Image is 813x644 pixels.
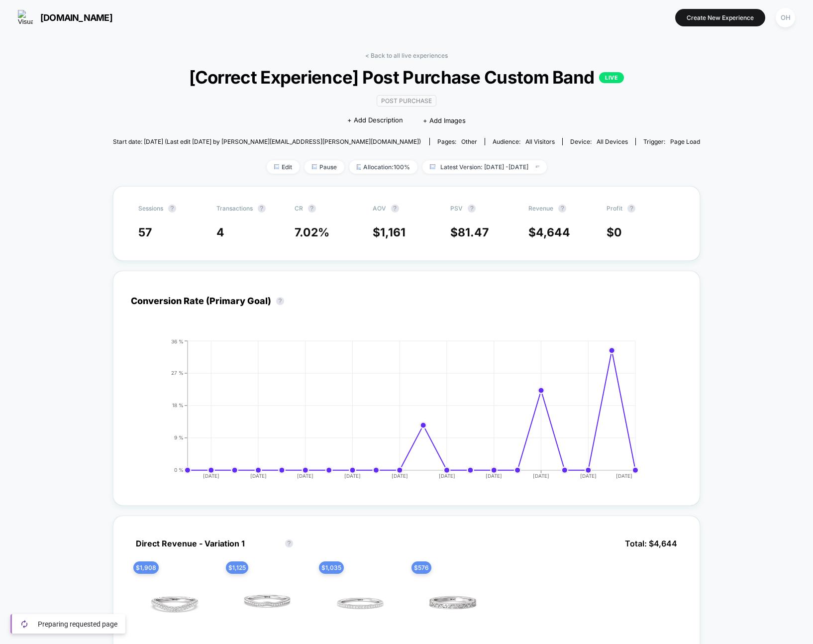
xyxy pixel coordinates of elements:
[458,225,489,239] span: 81.47
[607,225,622,239] span: $
[349,160,417,174] span: Allocation: 100%
[325,568,395,638] img: Fine Line Hidden Halo Diamond Wedding Band
[373,225,406,239] span: $
[607,205,622,212] span: Profit
[174,434,184,440] tspan: 9 %
[131,296,289,306] div: Conversion Rate (Primary Goal)
[439,473,455,479] tspan: [DATE]
[267,160,300,174] span: Edit
[597,138,628,145] span: all devices
[168,205,176,213] button: ?
[616,473,633,479] tspan: [DATE]
[614,225,622,239] span: 0
[15,9,115,25] button: [DOMAIN_NAME]
[468,205,476,213] button: ?
[411,561,431,574] span: $ 576
[140,568,209,638] img: Elegance Diamond Studded Gallery Hidden Halo Diamond Wedding Band
[776,8,795,27] div: OH
[274,164,279,169] img: edit
[285,539,293,547] button: ?
[528,205,553,212] span: Revenue
[297,473,313,479] tspan: [DATE]
[40,12,112,23] span: [DOMAIN_NAME]
[599,72,624,83] p: LIVE
[312,164,317,169] img: end
[258,205,266,213] button: ?
[295,205,303,212] span: CR
[276,297,284,305] button: ?
[418,568,488,638] img: Vintage Celtic Engraved Wedding Band
[138,225,152,239] span: 57
[773,7,798,28] button: OH
[142,67,671,88] span: [Correct Experience] Post Purchase Custom Band
[486,473,502,479] tspan: [DATE]
[308,205,316,213] button: ?
[138,205,163,212] span: Sessions
[422,160,547,174] span: Latest Version: [DATE] - [DATE]
[373,205,386,212] span: AOV
[423,116,466,124] span: + Add Images
[216,225,224,239] span: 4
[430,164,435,169] img: calendar
[232,568,302,638] img: Three-Stone Pave Diamond Wedding Band
[536,166,539,168] img: end
[391,205,399,213] button: ?
[437,138,477,145] div: Pages:
[171,338,184,344] tspan: 36 %
[525,138,555,145] span: All Visitors
[174,467,184,473] tspan: 0 %
[365,52,448,59] a: < Back to all live experiences
[580,473,597,479] tspan: [DATE]
[675,9,765,26] button: Create New Experience
[450,205,463,212] span: PSV
[620,534,682,553] span: Total: $ 4,644
[171,370,184,376] tspan: 27 %
[344,473,361,479] tspan: [DATE]
[203,473,219,479] tspan: [DATE]
[305,160,344,174] span: Pause
[250,473,266,479] tspan: [DATE]
[347,115,403,125] span: + Add Description
[295,225,329,239] span: 7.02 %
[461,138,477,145] span: other
[558,205,566,213] button: ?
[18,10,33,25] img: Visually logo
[533,473,549,479] tspan: [DATE]
[357,164,361,170] img: rebalance
[528,225,570,239] span: $
[113,138,421,145] span: Start date: [DATE] (Last edit [DATE] by [PERSON_NAME][EMAIL_ADDRESS][PERSON_NAME][DOMAIN_NAME])
[172,402,184,408] tspan: 18 %
[121,338,673,488] div: CONVERSION_RATE
[226,561,248,574] span: $ 1,125
[536,225,570,239] span: 4,644
[133,561,159,574] span: $ 1,908
[380,225,406,239] span: 1,161
[450,225,489,239] span: $
[670,138,700,145] span: Page Load
[643,138,700,145] div: Trigger:
[627,205,635,213] button: ?
[319,561,344,574] span: $ 1,035
[216,205,253,212] span: Transactions
[392,473,408,479] tspan: [DATE]
[493,138,555,145] div: Audience:
[562,138,635,145] span: Device:
[377,95,436,107] span: Post Purchase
